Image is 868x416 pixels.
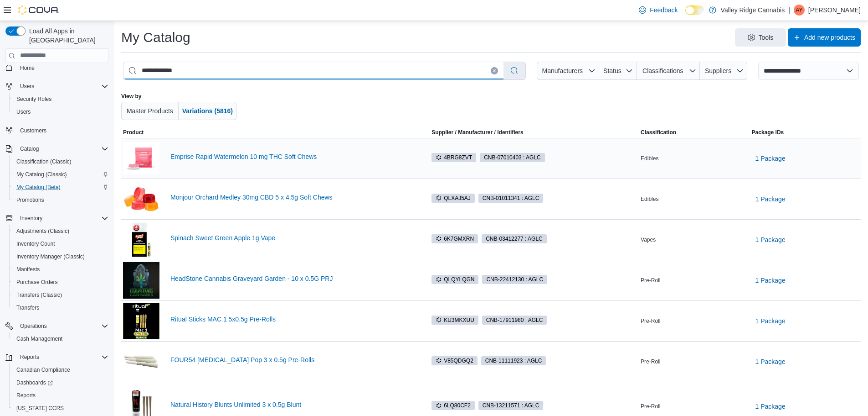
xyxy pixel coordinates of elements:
span: Security Roles [13,94,108,105]
span: QLQYLQGN [431,275,478,284]
span: QLXAJ5AJ [431,194,475,203]
label: View by [121,93,141,100]
img: Ritual Sticks MAC 1 5x0.5g Pre-Rolls [123,303,159,339]
span: Promotions [16,196,44,204]
span: Suppliers [705,67,731,74]
span: Inventory [20,215,42,222]
div: Andrew Yu [794,5,805,16]
a: Emprise Rapid Watermelon 10 mg THC Soft Chews [170,153,415,160]
a: Natural History Blunts Unlimited 3 x 0.5g Blunt [170,401,415,408]
div: Pre-Roll [639,356,750,367]
button: Catalog [2,142,112,155]
button: Operations [16,321,51,332]
a: Classification (Classic) [13,156,75,167]
span: Operations [20,322,47,330]
button: 1 Package [752,231,789,249]
a: Home [16,63,38,74]
span: Inventory Manager (Classic) [13,251,108,262]
span: Purchase Orders [13,277,108,288]
a: My Catalog (Classic) [13,169,71,180]
button: Home [2,61,112,74]
button: Suppliers [700,62,747,80]
span: Variations (5816) [182,107,233,115]
span: V85QDGQ2 [436,357,473,365]
span: AY [796,5,802,16]
span: CNB-07010403 : AGLC [480,153,545,162]
button: 1 Package [752,149,789,168]
div: Pre-Roll [639,275,750,286]
a: Spinach Sweet Green Apple 1g Vape [170,234,415,242]
button: Classification (Classic) [9,155,112,168]
span: Catalog [16,143,108,154]
button: Add new products [788,28,861,47]
button: My Catalog (Beta) [9,181,112,194]
span: My Catalog (Beta) [13,182,108,193]
span: 6LQ80CF2 [436,401,471,410]
button: Operations [2,320,112,332]
a: Manifests [13,264,43,275]
span: Operations [16,321,108,332]
span: Cash Management [16,335,62,342]
span: My Catalog (Classic) [13,169,108,180]
button: My Catalog (Classic) [9,168,112,181]
span: Tools [759,33,774,42]
div: Edibles [639,153,750,164]
button: Customers [2,124,112,137]
span: 1 Package [755,402,786,411]
span: CNB-13211571 : AGLC [483,401,539,410]
button: Users [2,80,112,93]
div: Pre-Roll [639,316,750,326]
span: CNB-17911980 : AGLC [482,316,547,325]
span: Dashboards [13,377,108,388]
span: 4BRG8ZVT [431,153,476,162]
span: Dashboards [16,379,53,386]
button: 1 Package [752,271,789,290]
button: Adjustments (Classic) [9,225,112,237]
div: Supplier / Manufacturer / Identifiers [431,129,523,136]
button: Inventory Manager (Classic) [9,250,112,263]
span: Reports [16,392,36,399]
button: Canadian Compliance [9,363,112,376]
a: FOUR54 [MEDICAL_DATA] Pop 3 x 0.5g Pre-Rolls [170,356,415,363]
span: CNB-13211571 : AGLC [478,401,544,410]
span: Reports [20,353,39,361]
span: Add new products [804,33,855,42]
img: Spinach Sweet Green Apple 1g Vape [123,221,159,258]
span: 1 Package [755,316,786,326]
button: Clear input [491,67,498,74]
span: CNB-07010403 : AGLC [484,153,541,162]
span: Classification (Classic) [16,158,72,165]
span: Manufacturers [542,67,583,74]
a: Feedback [635,1,681,19]
button: Reports [9,389,112,402]
button: 1 Package [752,397,789,416]
span: CNB-03412277 : AGLC [486,235,543,243]
span: Users [13,106,108,117]
span: 1 Package [755,357,786,366]
span: Inventory Count [13,238,108,249]
a: Purchase Orders [13,277,62,288]
button: Status [599,62,637,80]
span: Reports [16,352,108,363]
input: Dark Mode [685,5,704,15]
span: V85QDGQ2 [431,356,478,365]
span: Load All Apps in [GEOGRAPHIC_DATA] [26,26,108,45]
p: | [788,5,790,16]
span: Cash Management [13,333,108,344]
button: Transfers [9,301,112,314]
button: Transfers (Classic) [9,289,112,301]
span: Feedback [650,5,678,15]
button: 1 Package [752,312,789,330]
button: 1 Package [752,190,789,208]
span: 6K7GMXRN [431,234,478,243]
span: KU3MKXUU [436,316,474,324]
h1: My Catalog [121,28,190,47]
a: Inventory Count [13,238,59,249]
img: Emprise Rapid Watermelon 10 mg THC Soft Chews [123,142,159,174]
span: CNB-03412277 : AGLC [482,234,547,243]
a: Dashboards [13,377,56,388]
button: Reports [2,351,112,363]
span: KU3MKXUU [431,316,478,325]
button: Reports [16,352,43,363]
